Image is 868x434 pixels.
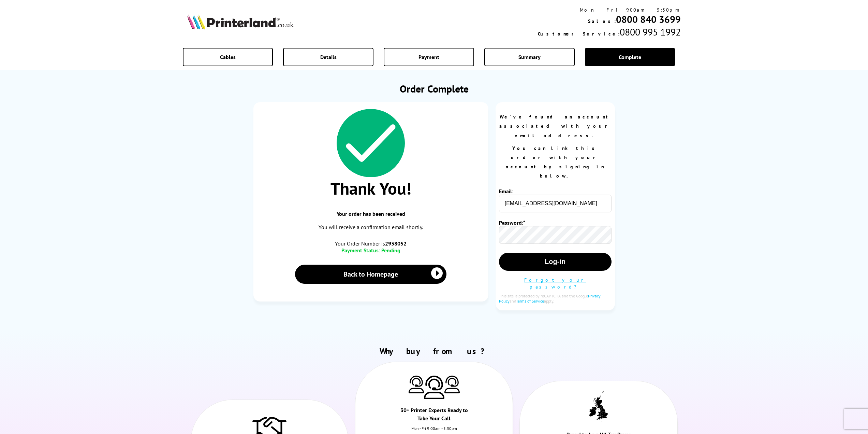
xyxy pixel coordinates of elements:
span: Pending [381,247,400,254]
span: Sales: [588,18,616,24]
p: You will receive a confirmation email shortly. [260,223,482,232]
span: 0800 995 1992 [620,26,681,38]
h1: Order Complete [253,82,615,95]
span: Payment Status: [341,247,380,254]
img: UK tax payer [589,391,608,422]
h2: Why buy from us? [187,346,681,356]
b: 2938052 [385,240,407,247]
span: Summary [518,54,541,60]
div: Mon - Fri 9:00am - 5:30pm [538,7,681,13]
span: Payment [418,54,439,60]
img: Printer Experts [444,376,460,393]
img: Printer Experts [409,376,424,393]
span: Your Order Number is [260,240,482,247]
span: Customer Service: [538,31,620,37]
a: Privacy Policy [499,293,601,304]
span: Your order has been received [260,210,482,217]
button: Log-in [499,253,612,271]
span: Thank You! [260,177,482,199]
div: 30+ Printer Experts Ready to Take Your Call [395,406,473,426]
label: Password:* [499,219,527,226]
a: Forgot your password? [524,277,586,290]
p: We've found an account associated with your email address. [499,112,612,140]
span: Details [320,54,337,60]
a: Back to Homepage [295,265,447,284]
img: Printer Experts [424,376,444,399]
a: 0800 840 3699 [616,13,681,26]
img: Printerland Logo [187,14,294,29]
span: Cables [220,54,236,60]
label: Email: [499,188,527,195]
p: You can link this order with your account by signing in below. [499,144,612,181]
a: Terms of Service [516,298,544,304]
span: Complete [619,54,641,60]
div: This site is protected by reCAPTCHA and the Google and apply. [499,293,612,304]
